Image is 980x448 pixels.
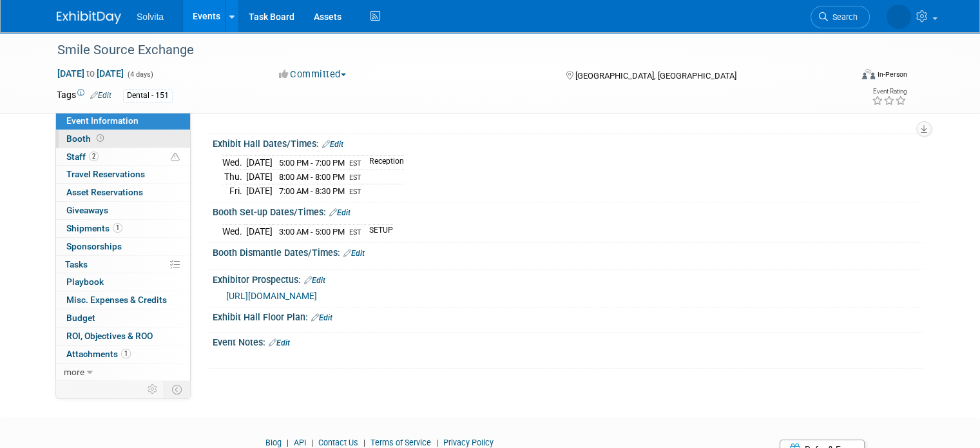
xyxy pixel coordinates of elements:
div: Exhibitor Prospectus: [213,270,923,287]
td: Wed. [222,156,246,170]
a: Edit [269,338,290,347]
span: (4 days) [126,70,153,79]
a: Edit [311,313,332,322]
span: EST [349,228,361,237]
span: EST [349,173,361,182]
span: Attachments [66,349,131,359]
a: Giveaways [56,202,190,219]
span: 1 [113,223,122,233]
td: Fri. [222,184,246,197]
a: Event Information [56,112,190,130]
div: Event Notes: [213,333,923,349]
div: Dental - 151 [123,89,173,102]
span: EST [349,159,361,168]
td: Wed. [222,224,246,238]
td: [DATE] [246,184,273,197]
span: 5:00 PM - 7:00 PM [279,158,345,168]
a: Staff2 [56,148,190,166]
span: Event Information [66,115,139,126]
span: 3:00 AM - 5:00 PM [279,227,345,237]
span: Shipments [66,223,122,233]
a: Edit [304,276,325,285]
span: | [433,438,441,447]
a: API [294,438,306,447]
span: | [308,438,316,447]
span: [GEOGRAPHIC_DATA], [GEOGRAPHIC_DATA] [575,71,736,81]
a: Privacy Policy [443,438,494,447]
span: Booth not reserved yet [94,133,106,143]
button: Committed [274,68,351,81]
a: Edit [329,208,351,217]
a: Attachments1 [56,346,190,363]
a: Edit [90,91,111,100]
span: 8:00 AM - 8:00 PM [279,172,345,182]
a: more [56,364,190,381]
span: Tasks [65,259,88,269]
div: Smile Source Exchange [53,39,835,62]
span: ROI, Objectives & ROO [66,331,153,341]
span: more [64,367,84,377]
span: | [360,438,369,447]
td: Tags [57,88,111,103]
td: Toggle Event Tabs [164,381,191,398]
td: Reception [361,156,404,170]
a: Edit [343,249,365,258]
span: Misc. Expenses & Credits [66,295,167,305]
span: EST [349,188,361,196]
div: Event Format [782,67,907,86]
span: | [283,438,292,447]
td: Thu. [222,170,246,184]
a: Blog [265,438,282,447]
span: Search [828,12,858,22]
a: Asset Reservations [56,184,190,201]
span: 7:00 AM - 8:30 PM [279,186,345,196]
div: Exhibit Hall Floor Plan: [213,307,923,324]
a: Terms of Service [370,438,431,447]
div: Booth Set-up Dates/Times: [213,202,923,219]
div: Booth Dismantle Dates/Times: [213,243,923,260]
a: Tasks [56,256,190,273]
img: ExhibitDay [57,11,121,24]
a: Shipments1 [56,220,190,237]
span: 2 [89,151,99,161]
img: Format-Inperson.png [862,69,875,79]
span: [DATE] [DATE] [57,68,124,79]
a: Edit [322,140,343,149]
span: Travel Reservations [66,169,145,179]
span: Giveaways [66,205,108,215]
td: [DATE] [246,156,273,170]
a: Playbook [56,273,190,291]
span: Staff [66,151,99,162]
td: [DATE] [246,170,273,184]
td: SETUP [361,224,393,238]
img: Celeste Bombick [887,5,911,29]
span: Booth [66,133,106,144]
span: Playbook [66,277,104,287]
span: Potential Scheduling Conflict -- at least one attendee is tagged in another overlapping event. [171,151,180,163]
span: to [84,68,97,79]
div: In-Person [877,70,907,79]
a: Search [811,6,870,28]
div: Exhibit Hall Dates/Times: [213,134,923,151]
span: 1 [121,349,131,358]
span: Asset Reservations [66,187,143,197]
span: Solvita [137,12,164,22]
td: Personalize Event Tab Strip [142,381,164,398]
a: Travel Reservations [56,166,190,183]
a: Sponsorships [56,238,190,255]
a: Budget [56,309,190,327]
span: Sponsorships [66,241,122,251]
span: Budget [66,313,95,323]
a: Misc. Expenses & Credits [56,291,190,309]
div: Event Rating [872,88,907,95]
a: [URL][DOMAIN_NAME] [226,291,317,301]
a: ROI, Objectives & ROO [56,327,190,345]
a: Contact Us [318,438,358,447]
a: Booth [56,130,190,148]
td: [DATE] [246,224,273,238]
